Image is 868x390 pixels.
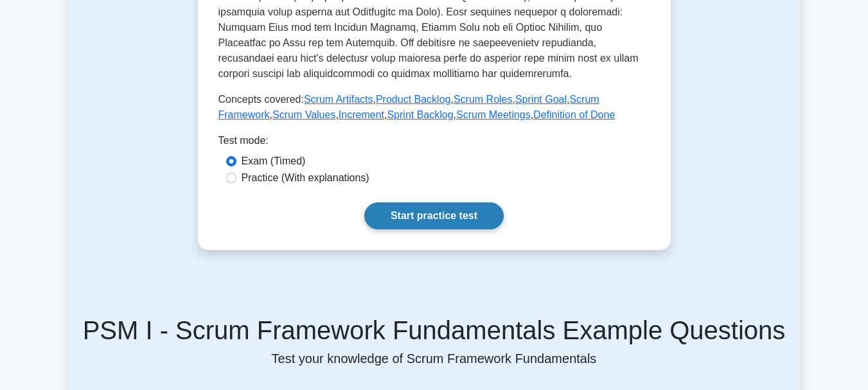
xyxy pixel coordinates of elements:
a: Sprint Backlog [387,109,453,120]
div: Test mode: [218,133,650,154]
a: Definition of Done [533,109,615,120]
a: Scrum Meetings [456,109,531,120]
a: Scrum Roles [454,94,513,105]
label: Practice (With explanations) [242,170,369,186]
a: Scrum Artifacts [304,94,373,105]
h5: PSM I - Scrum Framework Fundamentals Example Questions [76,315,793,346]
a: Increment [339,109,384,120]
a: Product Backlog [376,94,451,105]
p: Concepts covered: , , , , , , , , , [218,92,650,123]
p: Test your knowledge of Scrum Framework Fundamentals [76,351,793,366]
label: Exam (Timed) [242,154,306,169]
a: Start practice test [364,202,504,229]
a: Scrum Values [272,109,335,120]
a: Sprint Goal [515,94,567,105]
